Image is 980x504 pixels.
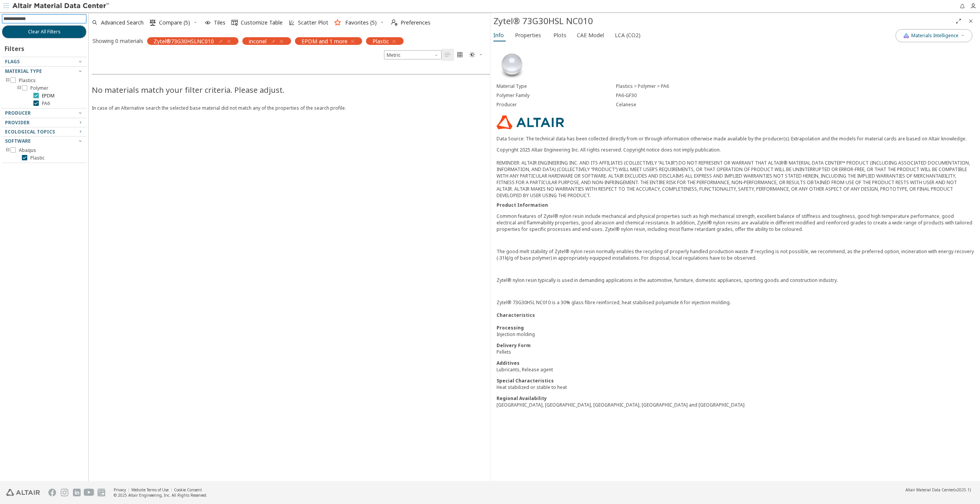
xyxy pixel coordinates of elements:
span: Abaqus [19,147,36,153]
button: AI CopilotMaterials Intelligence [896,29,972,42]
i:  [469,52,475,58]
span: Compare (5) [159,20,190,25]
div: Material Type [497,83,616,89]
button: Material Type [2,67,86,76]
button: Close [965,15,977,27]
a: Privacy [114,487,126,492]
div: Delivery Form [497,342,974,349]
button: Software [2,137,86,146]
span: Tiles [214,20,225,25]
div: PA6-GF30 [616,92,974,99]
i:  [457,52,463,58]
button: Ecological Topics [2,127,86,137]
button: Clear All Filters [2,25,86,38]
span: Properties [515,29,541,41]
p: Zytel® nylon resin typically is used in demanding applications in the automotive, furniture, dome... [497,277,974,283]
button: Tile View [454,49,466,61]
span: Materials Intelligence [911,33,958,39]
button: Flags [2,57,86,66]
a: Website Terms of Use [131,487,169,492]
div: Injection molding [497,331,974,338]
div: Zytel® 73G30HSL NC010 [493,15,952,27]
span: Producer [5,110,31,116]
i: toogle group [5,77,10,84]
span: Plastic [30,155,45,161]
p: Data Source: The technical data has been collected directly from or through information otherwise... [497,135,974,142]
div: Product Information [497,202,974,208]
div: Additives [497,360,974,366]
span: Preferences [401,20,430,25]
p: Common features of Zytel® nylon resin include mechanical and physical properties such as high mec... [497,213,974,232]
span: Flags [5,58,20,65]
i:  [391,20,397,26]
div: Pellets [497,349,974,355]
span: Clear All Filters [28,29,61,35]
span: Altair Material Data Center [906,487,954,492]
p: Zytel® 73G30HSL NC010 is a 30% glass fibre reinforced, heat stabilised polyamide 6 for injection ... [497,299,974,306]
div: [GEOGRAPHIC_DATA], [GEOGRAPHIC_DATA], [GEOGRAPHIC_DATA], [GEOGRAPHIC_DATA] and [GEOGRAPHIC_DATA] [497,402,974,408]
img: Material Type Image [497,49,527,80]
img: Logo - Provider [497,115,564,129]
div: Polymer Family [497,92,616,99]
span: Provider [5,119,30,126]
span: Favorites (5) [345,20,377,25]
span: EPDM and 1 more [301,38,348,44]
div: Plastics > Polymer > PA6 [616,83,974,89]
span: Plastic [372,38,389,44]
span: Plastics [19,77,36,84]
i:  [232,20,238,26]
button: Table View [442,49,454,61]
i: toogle group [5,147,10,153]
button: Theme [466,49,486,61]
span: Metric [384,50,442,59]
div: Producer [497,102,616,108]
div: Processing [497,324,974,331]
div: Characteristics [497,312,974,318]
span: LCA (CO2) [615,29,641,41]
i:  [445,52,451,58]
div: Unit System [384,50,442,59]
span: Ecological Topics [5,128,55,135]
span: Material Type [5,68,42,74]
i: toogle group [17,85,22,91]
span: Customize Table [241,20,283,25]
img: Altair Material Data Center [12,2,110,10]
button: Provider [2,118,86,127]
img: Altair Engineering [6,489,40,496]
span: Plots [553,29,566,41]
span: Polymer [30,85,48,91]
span: PA6 [42,100,50,107]
div: Filters [2,38,28,57]
span: Scatter Plot [298,20,328,25]
span: EPDM [42,93,55,99]
button: Full Screen [952,15,965,27]
div: Copyright 2025 Altair Engineering Inc. All rights reserved. Copyright notice does not imply publi... [497,147,974,199]
span: Software [5,138,31,144]
div: Lubricants, Release agent [497,366,974,373]
div: Celanese [616,102,974,108]
p: The good melt stability of Zytel® nylon resin normally enables the recycling of properly handled ... [497,248,974,261]
span: inconel [249,38,267,44]
i:  [150,20,156,26]
div: Showing 0 materials [93,37,143,44]
span: Zytel®73G30HSLNC010 [154,38,214,44]
span: Info [493,29,504,41]
div: Heat stabilized or stable to heat [497,384,974,390]
div: Special Characteristics [497,377,974,384]
span: CAE Model [577,29,604,41]
span: Advanced Search [101,20,144,25]
a: Cookie Consent [174,487,202,492]
div: © 2025 Altair Engineering, Inc. All Rights Reserved. [114,492,207,498]
button: Producer [2,109,86,118]
div: Regional Availability [497,395,974,402]
div: (v2025.1) [906,487,971,492]
img: AI Copilot [903,33,909,39]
